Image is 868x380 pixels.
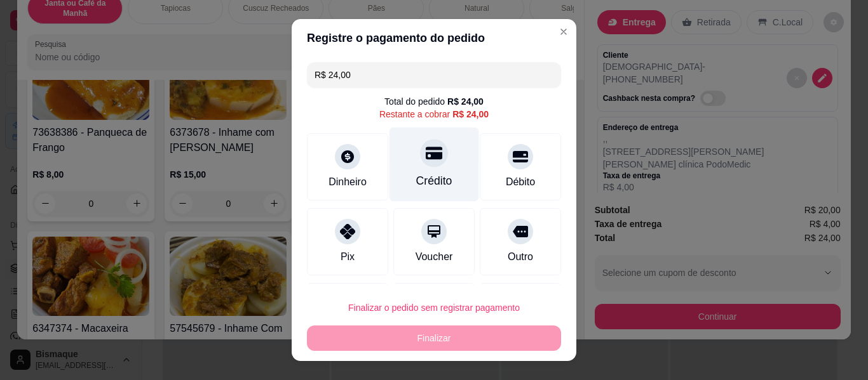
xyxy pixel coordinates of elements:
div: Restante a cobrar [379,108,489,121]
input: Ex.: hambúrguer de cordeiro [315,62,553,88]
div: Total do pedido [384,95,484,108]
div: Voucher [416,249,453,265]
header: Registre o pagamento do pedido [292,19,576,57]
div: Crédito [416,173,452,189]
div: R$ 24,00 [447,95,484,108]
div: R$ 24,00 [452,108,489,121]
div: Débito [506,174,535,190]
div: Pix [341,249,355,265]
div: Dinheiro [329,174,367,190]
button: Close [553,22,574,42]
button: Finalizar o pedido sem registrar pagamento [307,295,561,320]
div: Outro [508,249,533,265]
